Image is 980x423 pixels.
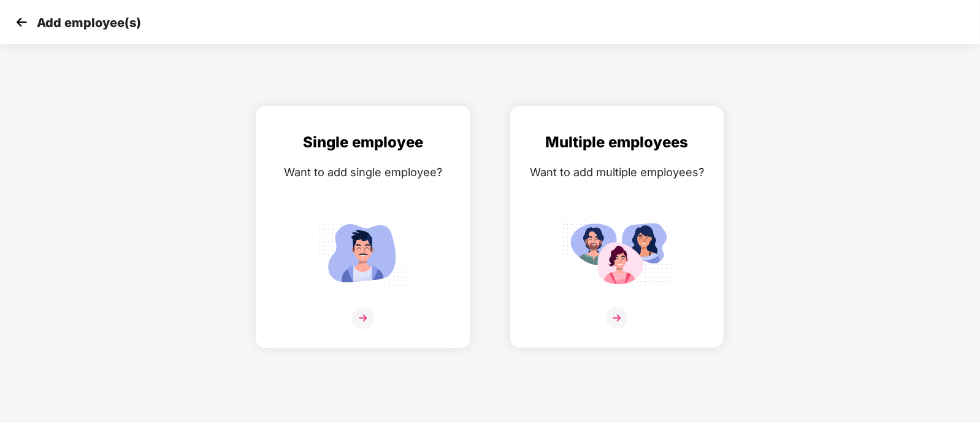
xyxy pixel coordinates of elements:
img: svg+xml;base64,PHN2ZyB4bWxucz0iaHR0cDovL3d3dy53My5vcmcvMjAwMC9zdmciIGlkPSJNdWx0aXBsZV9lbXBsb3llZS... [562,214,672,291]
div: Want to add single employee? [269,163,457,181]
div: Multiple employees [523,131,711,154]
img: svg+xml;base64,PHN2ZyB4bWxucz0iaHR0cDovL3d3dy53My5vcmcvMjAwMC9zdmciIHdpZHRoPSIzMCIgaGVpZ2h0PSIzMC... [12,13,31,31]
div: Single employee [269,131,457,154]
div: Want to add multiple employees? [523,163,711,181]
p: Add employee(s) [37,15,141,30]
img: svg+xml;base64,PHN2ZyB4bWxucz0iaHR0cDovL3d3dy53My5vcmcvMjAwMC9zdmciIHdpZHRoPSIzNiIgaGVpZ2h0PSIzNi... [606,307,628,329]
img: svg+xml;base64,PHN2ZyB4bWxucz0iaHR0cDovL3d3dy53My5vcmcvMjAwMC9zdmciIHdpZHRoPSIzNiIgaGVpZ2h0PSIzNi... [352,307,374,329]
img: svg+xml;base64,PHN2ZyB4bWxucz0iaHR0cDovL3d3dy53My5vcmcvMjAwMC9zdmciIGlkPSJTaW5nbGVfZW1wbG95ZWUiIH... [308,214,418,291]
